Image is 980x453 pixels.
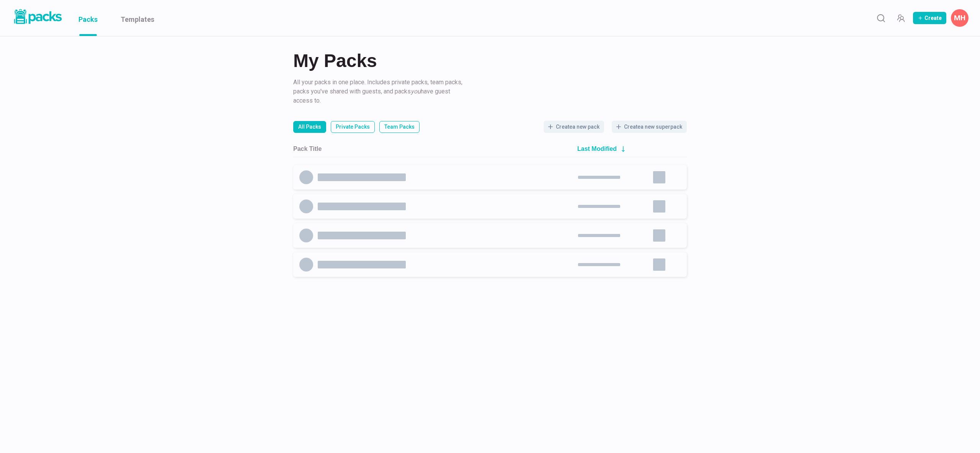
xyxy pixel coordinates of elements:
[951,9,969,27] button: Matthias Herzberg
[336,123,370,131] p: Private Packs
[384,123,415,131] p: Team Packs
[544,121,604,133] button: Createa new pack
[293,52,687,70] h2: My Packs
[612,121,687,133] button: Createa new superpack
[873,10,889,26] button: Search
[298,123,321,131] p: All Packs
[293,78,465,105] p: All your packs in one place. Includes private packs, team packs, packs you've shared with guests,...
[11,8,63,26] img: Packs logo
[11,8,63,28] a: Packs logo
[293,145,322,152] h2: Pack Title
[577,145,617,152] h2: Last Modified
[913,12,946,24] button: Create Pack
[411,88,421,95] i: you
[893,10,908,26] button: Manage Team Invites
